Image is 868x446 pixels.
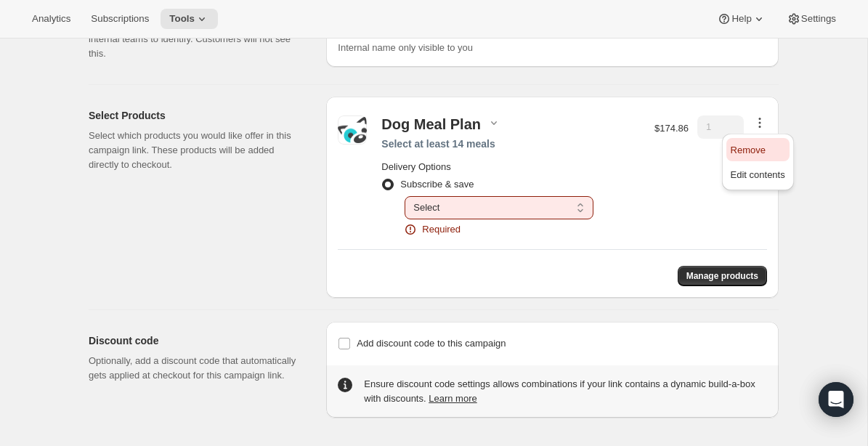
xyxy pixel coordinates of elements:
[338,42,473,53] span: Internal name only visible to you
[778,9,845,29] button: Settings
[731,13,751,25] span: Help
[89,17,303,61] p: Name this campaign to make it easier for your internal teams to identify. Customers will not see ...
[357,338,506,349] span: Add discount code to this campaign
[708,9,774,29] button: Help
[82,9,158,29] button: Subscriptions
[23,9,79,29] button: Analytics
[169,13,195,25] span: Tools
[686,270,758,282] span: Manage products
[429,393,476,404] a: Learn more
[678,266,767,286] button: Manage products
[89,129,303,172] p: Select which products you would like offer in this campaign link. These products will be added di...
[400,179,474,190] span: Subscribe & save
[338,117,367,143] img: Select at least 14 meals
[731,145,766,155] span: Remove
[89,333,303,348] h2: Discount code
[32,13,70,25] span: Analytics
[89,354,303,383] p: Optionally, add a discount code that automatically gets applied at checkout for this campaign link.
[364,377,767,406] div: Ensure discount code settings allows combinations if your link contains a dynamic build-a-box wit...
[381,160,640,174] h2: Delivery Options
[161,9,218,29] button: Tools
[91,13,149,25] span: Subscriptions
[89,108,303,123] h2: Select Products
[731,169,785,180] span: Edit contents
[381,137,640,151] div: Select at least 14 meals
[819,382,853,417] div: Open Intercom Messenger
[381,115,481,133] div: Dog Meal Plan
[422,222,461,237] span: Required
[654,121,689,136] p: $174.86
[801,13,836,25] span: Settings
